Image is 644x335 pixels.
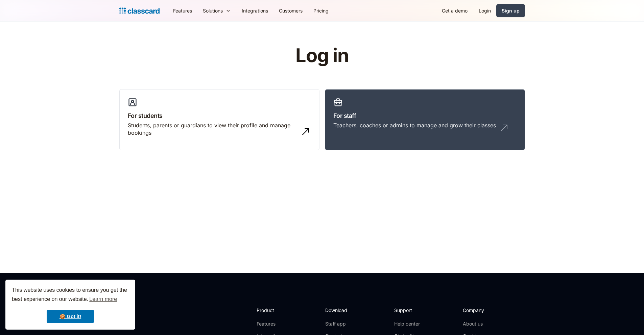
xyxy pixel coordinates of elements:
[333,111,517,120] h3: For staff
[128,111,311,120] h3: For students
[308,3,334,18] a: Pricing
[463,307,508,314] h2: Company
[168,3,197,18] a: Features
[325,320,353,327] a: Staff app
[215,45,429,66] h1: Log in
[5,280,135,330] div: cookieconsent
[128,122,297,137] div: Students, parents or guardians to view their profile and manage bookings
[197,3,236,18] div: Solutions
[47,310,94,323] a: dismiss cookie message
[463,320,508,327] a: About us
[236,3,273,18] a: Integrations
[203,7,223,14] div: Solutions
[119,6,160,16] a: home
[119,89,319,151] a: For studentsStudents, parents or guardians to view their profile and manage bookings
[257,320,293,327] a: Features
[436,3,473,18] a: Get a demo
[325,89,525,151] a: For staffTeachers, coaches or admins to manage and grow their classes
[496,4,525,17] a: Sign up
[333,122,496,129] div: Teachers, coaches or admins to manage and grow their classes
[473,3,496,18] a: Login
[257,307,293,314] h2: Product
[394,320,422,327] a: Help center
[502,7,520,14] div: Sign up
[394,307,422,314] h2: Support
[273,3,308,18] a: Customers
[12,286,129,304] span: This website uses cookies to ensure you get the best experience on our website.
[88,294,118,304] a: learn more about cookies
[325,307,353,314] h2: Download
